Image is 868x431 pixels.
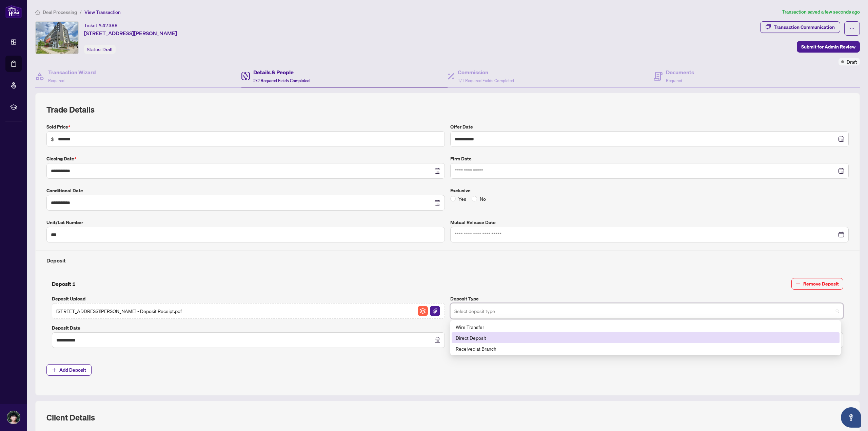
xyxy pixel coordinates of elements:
span: Draft [847,58,857,65]
label: Unit/Lot Number [46,219,445,226]
button: Add Deposit [46,364,92,376]
div: Direct Deposit [452,332,840,343]
h4: Details & People [253,68,310,76]
li: / [80,8,82,16]
div: Received at Branch [452,343,840,354]
img: logo [5,5,22,18]
label: Exclusive [450,187,849,194]
img: Profile Icon [7,411,20,424]
img: File Archive [418,306,428,316]
label: Offer Date [450,123,849,131]
div: Transaction Communication [774,22,835,33]
span: plus [52,368,57,372]
span: View Transaction [84,9,121,15]
span: Submit for Admin Review [801,41,855,52]
span: No [477,195,489,202]
button: Transaction Communication [760,21,840,33]
label: Deposit Date [52,324,445,332]
h2: Client Details [46,412,95,423]
span: 2/2 Required Fields Completed [253,78,310,83]
span: [STREET_ADDRESS][PERSON_NAME] - Deposit Receipt.pdfFile ArchiveFile Attachement [52,303,445,319]
span: Required [48,78,64,83]
span: Remove Deposit [803,278,839,289]
label: Sold Price [46,123,445,131]
span: Draft [102,46,113,53]
span: ellipsis [850,26,854,31]
button: File Archive [417,306,428,316]
label: Deposit Type [450,295,843,302]
div: Status: [84,45,116,54]
label: Firm Date [450,155,849,162]
h4: Commission [458,68,514,76]
span: home [35,10,40,15]
label: Conditional Date [46,187,445,194]
span: minus [796,281,801,286]
button: Submit for Admin Review [797,41,860,53]
span: Required [666,78,682,83]
div: Wire Transfer [452,321,840,332]
span: Deal Processing [43,9,77,15]
div: Ticket #: [84,21,118,29]
button: Open asap [841,407,861,428]
span: 1/1 Required Fields Completed [458,78,514,83]
label: Deposit Upload [52,295,445,302]
h2: Trade Details [46,104,849,115]
button: Remove Deposit [791,278,843,290]
article: Transaction saved a few seconds ago [782,8,860,16]
h4: Transaction Wizard [48,68,96,76]
button: File Attachement [430,306,440,316]
h4: Deposit [46,256,849,265]
div: Direct Deposit [456,334,835,341]
img: IMG-40727338_1.jpg [36,22,78,54]
img: File Attachement [430,306,440,316]
label: Mutual Release Date [450,219,849,226]
label: Closing Date [46,155,445,162]
h4: Documents [666,68,694,76]
div: Wire Transfer [456,323,835,331]
span: Add Deposit [59,365,86,375]
span: $ [51,135,54,143]
h4: Deposit 1 [52,280,76,288]
div: Received at Branch [456,345,835,352]
span: [STREET_ADDRESS][PERSON_NAME] - Deposit Receipt.pdf [56,307,182,315]
span: Yes [456,195,469,202]
span: [STREET_ADDRESS][PERSON_NAME] [84,29,177,37]
span: 47388 [102,22,118,28]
